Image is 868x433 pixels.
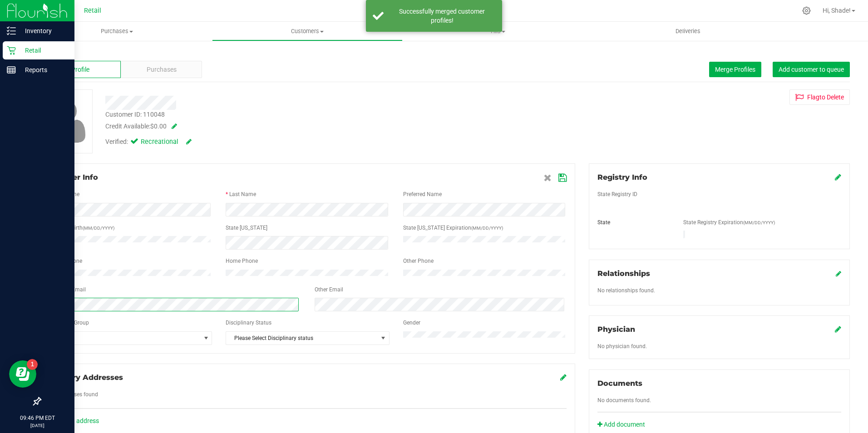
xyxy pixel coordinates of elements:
label: Date of Birth [52,224,114,232]
iframe: Resource center [9,360,36,388]
span: No documents found. [597,397,651,403]
span: Purchases [22,27,212,35]
button: Add customer to queue [773,62,850,77]
label: Other Email [315,285,343,294]
div: Successfully merged customer profiles! [389,7,495,25]
div: State [591,218,676,226]
label: State Registry Expiration [683,218,775,226]
label: State [US_STATE] [226,224,267,232]
label: Disciplinary Status [226,319,271,327]
span: Physician [597,325,635,334]
span: Registry Info [597,173,647,182]
span: None [49,332,200,344]
div: Verified: [105,137,192,147]
span: Documents [597,379,642,388]
inline-svg: Reports [7,65,16,74]
label: Preferred Name [403,190,442,198]
span: Deliveries [663,27,713,35]
span: Profile [71,65,89,74]
div: Credit Available: [105,122,503,131]
label: State [US_STATE] Expiration [403,224,503,232]
label: No relationships found. [597,286,655,295]
span: Retail [84,7,101,15]
p: Reports [16,64,70,75]
span: Delivery Addresses [49,373,123,382]
span: Relationships [597,269,650,278]
span: Add customer to queue [779,66,844,73]
iframe: Resource center unread badge [27,359,38,370]
a: Customers [212,22,402,41]
div: Manage settings [801,6,812,15]
label: Last Name [229,190,256,198]
inline-svg: Retail [7,46,16,55]
a: Add document [597,420,650,429]
label: Gender [403,319,420,327]
span: Hi, Shade! [823,7,851,14]
span: (MM/DD/YYYY) [743,220,775,225]
p: 09:46 PM EDT [4,414,70,422]
p: Retail [16,45,70,56]
inline-svg: Inventory [7,26,16,35]
span: Merge Profiles [715,66,755,73]
span: select [200,332,212,344]
span: Customers [212,27,402,35]
a: Purchases [22,22,212,41]
label: Other Phone [403,257,434,265]
span: (MM/DD/YYYY) [471,226,503,231]
p: Inventory [16,25,70,36]
button: Flagto Delete [789,89,850,105]
label: Home Phone [226,257,258,265]
span: select [378,332,389,344]
p: [DATE] [4,422,70,429]
button: Merge Profiles [709,62,761,77]
span: No physician found. [597,343,647,349]
a: Deliveries [593,22,783,41]
span: Recreational [141,137,177,147]
span: Please Select Disciplinary status [226,332,377,344]
div: Customer ID: 110048 [105,110,165,119]
span: $0.00 [150,123,167,130]
span: Purchases [147,65,177,74]
label: State Registry ID [597,190,637,198]
span: (MM/DD/YYYY) [83,226,114,231]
